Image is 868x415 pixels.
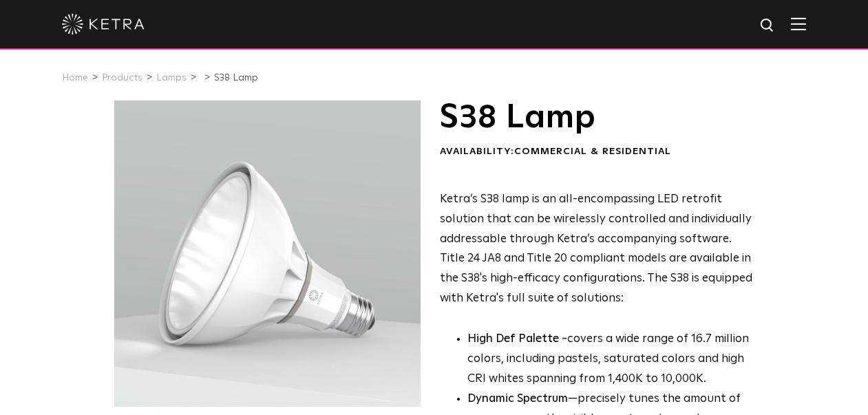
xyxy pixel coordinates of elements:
strong: High Def Palette - [467,333,567,345]
img: search icon [759,17,776,34]
p: covers a wide range of 16.7 million colors, including pastels, saturated colors and high CRI whit... [467,330,753,390]
img: ketra-logo-2019-white [62,14,145,34]
a: Home [62,73,88,83]
img: Hamburger%20Nav.svg [791,17,806,30]
a: Products [102,73,142,83]
span: Commercial & Residential [514,147,671,156]
a: S38 Lamp [214,73,258,83]
h1: S38 Lamp [440,100,753,135]
div: Availability: [440,145,753,159]
strong: Dynamic Spectrum [467,393,568,405]
p: Ketra’s S38 lamp is an all-encompassing LED retrofit solution that can be wirelessly controlled a... [440,190,753,309]
a: Lamps [156,73,187,83]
